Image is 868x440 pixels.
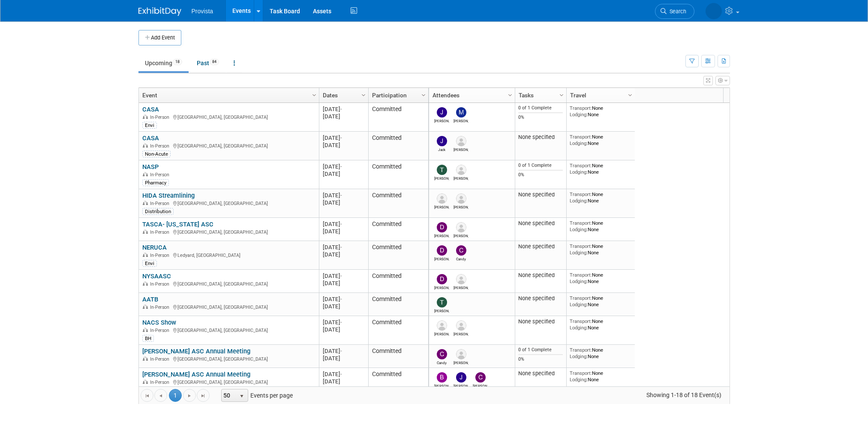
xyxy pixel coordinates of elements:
[456,349,466,359] img: Rayna Frisby
[142,199,315,207] div: [GEOGRAPHIC_DATA], [GEOGRAPHIC_DATA]
[340,135,342,141] span: -
[197,389,210,402] a: Go to the last page
[432,88,509,102] a: Attendees
[454,175,469,181] div: Justyn Okoniewski
[419,88,428,101] a: Column Settings
[143,328,148,332] img: In-Person Event
[558,92,565,99] span: Column Settings
[518,172,563,178] div: 0%
[368,270,428,293] td: Committed
[340,319,342,325] span: -
[519,88,561,102] a: Tasks
[368,345,428,368] td: Committed
[368,293,428,316] td: Committed
[323,355,364,362] div: [DATE]
[323,251,364,258] div: [DATE]
[454,359,469,365] div: Rayna Frisby
[150,143,172,149] span: In-Person
[437,297,447,307] img: Ted Vanzante
[143,172,148,176] img: In-Person Event
[368,132,428,160] td: Committed
[570,163,631,175] div: None None
[138,7,181,16] img: ExhibitDay
[142,335,154,342] div: BH
[368,218,428,241] td: Committed
[340,296,342,302] span: -
[638,389,729,401] span: Showing 1-18 of 18 Event(s)
[210,389,301,402] span: Events per page
[570,112,588,118] span: Lodging:
[456,320,466,331] img: Dean Dennerline
[150,201,172,206] span: In-Person
[518,272,563,279] div: None specified
[323,228,364,235] div: [DATE]
[142,295,158,303] a: AATB
[667,8,686,15] span: Search
[437,193,447,204] img: Jeff Kittle
[518,105,563,111] div: 0 of 1 Complete
[143,253,148,257] img: In-Person Event
[434,383,449,388] div: Beth Chan
[311,92,318,99] span: Column Settings
[570,370,592,376] span: Transport:
[570,220,631,232] div: None None
[570,198,588,204] span: Lodging:
[456,107,466,118] img: Mitchell Bowman
[323,113,364,120] div: [DATE]
[454,383,469,388] div: Jeff Lawrence
[454,118,469,123] div: Mitchell Bowman
[340,221,342,227] span: -
[183,389,196,402] a: Go to the next page
[143,356,148,361] img: In-Person Event
[437,274,447,284] img: Debbie Treat
[437,136,447,146] img: Jack Baird
[368,103,428,132] td: Committed
[142,122,157,129] div: Envi
[456,245,466,256] img: Candy Price
[368,316,428,345] td: Committed
[507,92,514,99] span: Column Settings
[323,371,364,378] div: [DATE]
[420,92,427,99] span: Column Settings
[437,245,447,256] img: Debbie Treat
[154,389,167,402] a: Go to the previous page
[143,115,148,119] img: In-Person Event
[142,244,167,251] a: NERUCA
[190,55,225,71] a: Past84
[142,220,213,228] a: TASCA- [US_STATE] ASC
[323,347,364,355] div: [DATE]
[454,146,469,152] div: Jennifer Geronaitis
[518,318,563,325] div: None specified
[372,88,423,102] a: Participation
[570,163,592,169] span: Transport:
[454,232,469,238] div: Vince Gay
[142,280,315,287] div: [GEOGRAPHIC_DATA], [GEOGRAPHIC_DATA]
[518,356,563,362] div: 0%
[143,380,148,384] img: In-Person Event
[454,284,469,290] div: Vince Gay
[570,295,592,301] span: Transport:
[157,392,164,399] span: Go to the previous page
[518,370,563,377] div: None specified
[570,88,629,102] a: Travel
[142,272,171,280] a: NYSAASC
[323,378,364,385] div: [DATE]
[570,243,631,256] div: None None
[323,272,364,280] div: [DATE]
[570,272,631,284] div: None None
[434,284,449,290] div: Debbie Treat
[625,88,635,101] a: Column Settings
[456,165,466,175] img: Justyn Okoniewski
[655,4,694,19] a: Search
[150,253,172,258] span: In-Person
[434,307,449,313] div: Ted Vanzante
[570,140,588,146] span: Lodging:
[570,347,631,359] div: None None
[142,355,315,362] div: [GEOGRAPHIC_DATA], [GEOGRAPHIC_DATA]
[323,326,364,333] div: [DATE]
[456,274,466,284] img: Vince Gay
[340,348,342,354] span: -
[340,163,342,170] span: -
[323,244,364,251] div: [DATE]
[570,278,588,284] span: Lodging:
